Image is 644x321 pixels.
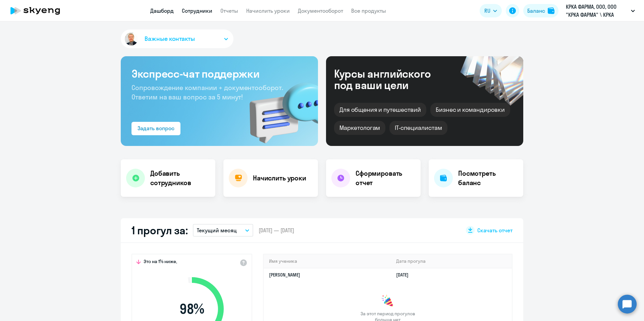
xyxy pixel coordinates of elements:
[334,68,449,91] div: Курсы английского под ваши цели
[381,295,394,308] img: congrats
[150,169,210,187] h4: Добавить сотрудников
[264,254,391,268] th: Имя ученика
[523,4,558,17] button: Балансbalance
[396,272,414,278] a: [DATE]
[193,224,253,237] button: Текущий месяц
[484,7,490,15] span: RU
[121,29,233,48] button: Важные контакты
[197,226,237,234] p: Текущий месяц
[259,227,294,234] span: [DATE] — [DATE]
[351,7,386,14] a: Все продукты
[246,7,290,14] a: Начислить уроки
[298,7,343,14] a: Документооборот
[138,124,174,132] div: Задать вопрос
[334,103,426,117] div: Для общения и путешествий
[391,254,512,268] th: Дата прогула
[562,3,638,19] button: КРКА ФАРМА, ООО, ООО "КРКА ФАРМА" \ КРКА ФАРМА
[480,4,502,17] button: RU
[477,227,513,234] span: Скачать отчет
[269,272,300,278] a: [PERSON_NAME]
[356,169,415,187] h4: Сформировать отчет
[182,7,212,14] a: Сотрудники
[145,34,195,43] span: Важные контакты
[131,83,283,101] span: Сопровождение компании + документооборот. Ответим на ваш вопрос за 5 минут!
[144,258,177,266] span: Это на 1% ниже,
[548,7,554,14] img: balance
[131,122,180,135] button: Задать вопрос
[566,3,628,19] p: КРКА ФАРМА, ООО, ООО "КРКА ФАРМА" \ КРКА ФАРМА
[527,7,545,15] div: Баланс
[150,7,174,14] a: Дашборд
[389,121,447,135] div: IT-специалистам
[123,31,139,47] img: avatar
[458,169,518,187] h4: Посмотреть баланс
[131,67,307,80] h3: Экспресс-чат поддержки
[253,173,306,183] h4: Начислить уроки
[153,301,230,317] span: 98 %
[334,121,385,135] div: Маркетологам
[430,103,510,117] div: Бизнес и командировки
[220,7,238,14] a: Отчеты
[131,224,187,237] h2: 1 прогул за:
[240,71,318,146] img: bg-img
